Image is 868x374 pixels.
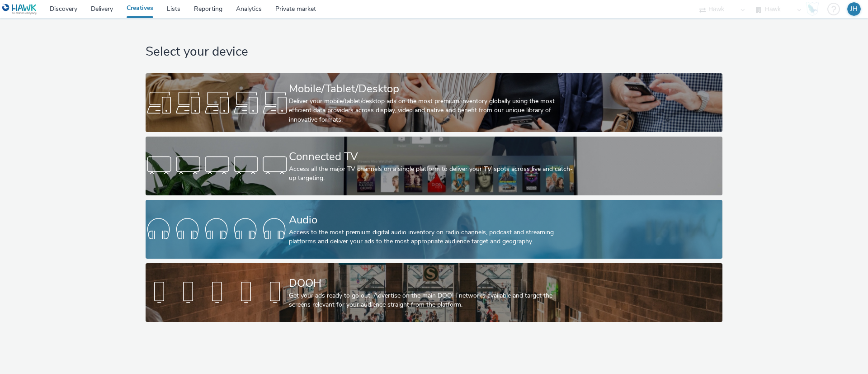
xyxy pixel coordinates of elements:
[289,81,576,97] div: Mobile/Tablet/Desktop
[289,291,576,310] div: Get your ads ready to go out! Advertise on the main DOOH networks available and target the screen...
[146,43,722,61] h1: Select your device
[289,97,576,124] div: Deliver your mobile/tablet/desktop ads on the most premium inventory globally using the most effi...
[806,2,819,16] img: Hawk Academy
[146,73,722,132] a: Mobile/Tablet/DesktopDeliver your mobile/tablet/desktop ads on the most premium inventory globall...
[146,137,722,195] a: Connected TVAccess all the major TV channels on a single platform to deliver your TV spots across...
[146,200,722,259] a: AudioAccess to the most premium digital audio inventory on radio channels, podcast and streaming ...
[289,165,576,183] div: Access all the major TV channels on a single platform to deliver your TV spots across live and ca...
[850,2,858,16] div: JH
[289,228,576,246] div: Access to the most premium digital audio inventory on radio channels, podcast and streaming platf...
[146,263,722,322] a: DOOHGet your ads ready to go out! Advertise on the main DOOH networks available and target the sc...
[289,212,576,228] div: Audio
[806,2,823,16] a: Hawk Academy
[289,149,576,165] div: Connected TV
[289,275,576,291] div: DOOH
[2,4,37,15] img: undefined Logo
